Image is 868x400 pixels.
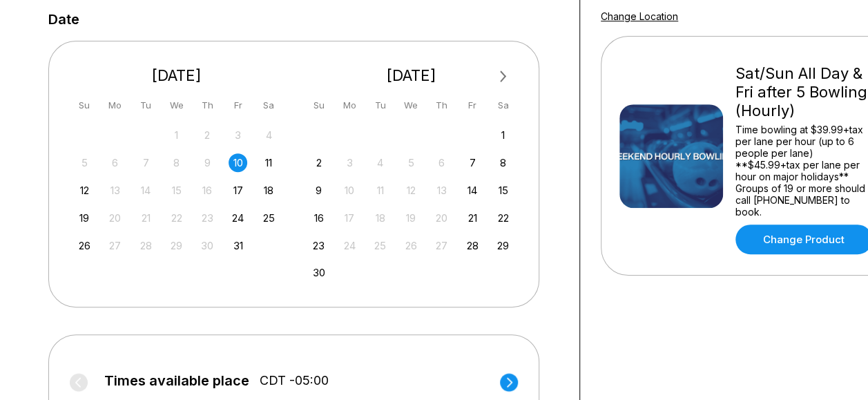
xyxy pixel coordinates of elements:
div: Choose Saturday, November 1st, 2025 [494,126,512,144]
div: Choose Friday, October 10th, 2025 [229,153,247,172]
div: Choose Friday, November 14th, 2025 [463,181,482,200]
div: Choose Friday, October 31st, 2025 [229,236,247,255]
div: Not available Thursday, November 6th, 2025 [432,153,451,172]
div: Not available Thursday, October 23rd, 2025 [198,209,217,227]
div: Not available Thursday, October 2nd, 2025 [198,126,217,144]
label: Date [48,12,79,27]
div: Not available Monday, October 6th, 2025 [106,153,124,172]
div: Not available Tuesday, October 21st, 2025 [137,209,155,227]
button: Next Month [492,66,514,88]
div: Sa [260,96,278,115]
div: Fr [463,96,482,115]
img: Sat/Sun All Day & Fri after 5 Bowling (Hourly) [619,104,723,208]
div: Choose Saturday, October 11th, 2025 [260,153,278,172]
div: Not available Tuesday, November 4th, 2025 [371,153,389,172]
div: Th [198,96,217,115]
div: Not available Saturday, October 4th, 2025 [260,126,278,144]
div: Choose Sunday, November 23rd, 2025 [309,236,328,255]
div: Su [309,96,328,115]
div: Choose Sunday, October 19th, 2025 [75,209,94,227]
div: Choose Saturday, October 18th, 2025 [260,181,278,200]
div: We [167,96,186,115]
div: Not available Wednesday, October 1st, 2025 [167,126,186,144]
div: Not available Tuesday, November 11th, 2025 [371,181,389,200]
div: Sa [494,96,512,115]
div: Not available Sunday, October 5th, 2025 [75,153,94,172]
div: Not available Monday, November 10th, 2025 [340,181,359,200]
div: Choose Saturday, November 22nd, 2025 [494,209,512,227]
div: Not available Friday, October 3rd, 2025 [229,126,247,144]
div: Choose Saturday, November 8th, 2025 [494,153,512,172]
div: Choose Friday, November 21st, 2025 [463,209,482,227]
div: Not available Monday, October 13th, 2025 [106,181,124,200]
div: Not available Thursday, October 16th, 2025 [198,181,217,200]
div: Th [432,96,451,115]
div: Choose Sunday, October 12th, 2025 [75,181,94,200]
div: We [402,96,421,115]
a: Change Location [601,10,678,22]
div: Not available Thursday, November 13th, 2025 [432,181,451,200]
div: Choose Friday, November 7th, 2025 [463,153,482,172]
div: Not available Wednesday, October 22nd, 2025 [167,209,186,227]
div: Not available Wednesday, October 15th, 2025 [167,181,186,200]
div: Choose Sunday, November 30th, 2025 [309,263,328,282]
div: Not available Thursday, October 9th, 2025 [198,153,217,172]
div: Choose Sunday, November 9th, 2025 [309,181,328,200]
div: Choose Saturday, November 15th, 2025 [494,181,512,200]
div: Not available Monday, November 24th, 2025 [340,236,359,255]
div: Choose Friday, October 24th, 2025 [229,209,247,227]
div: Not available Tuesday, October 7th, 2025 [137,153,155,172]
div: Tu [137,96,155,115]
div: Su [75,96,94,115]
div: Mo [340,96,359,115]
div: Not available Thursday, October 30th, 2025 [198,236,217,255]
div: Not available Monday, October 20th, 2025 [106,209,124,227]
div: Choose Saturday, October 25th, 2025 [260,209,278,227]
div: Choose Sunday, October 26th, 2025 [75,236,94,255]
div: Not available Monday, November 3rd, 2025 [340,153,359,172]
div: Not available Tuesday, October 28th, 2025 [137,236,155,255]
div: Tu [371,96,389,115]
div: Not available Tuesday, November 25th, 2025 [371,236,389,255]
span: Times available place [104,373,249,388]
div: Fr [229,96,247,115]
div: Not available Wednesday, November 19th, 2025 [402,209,421,227]
div: Not available Wednesday, October 8th, 2025 [167,153,186,172]
div: Choose Friday, October 17th, 2025 [229,181,247,200]
div: Choose Sunday, November 16th, 2025 [309,209,328,227]
div: Not available Monday, October 27th, 2025 [106,236,124,255]
div: month 2025-10 [73,124,280,255]
div: Not available Wednesday, November 12th, 2025 [402,181,421,200]
span: CDT -05:00 [260,373,329,388]
div: Not available Wednesday, November 5th, 2025 [402,153,421,172]
div: [DATE] [70,66,284,85]
div: Not available Thursday, November 27th, 2025 [432,236,451,255]
div: Not available Wednesday, October 29th, 2025 [167,236,186,255]
div: Not available Wednesday, November 26th, 2025 [402,236,421,255]
div: Choose Saturday, November 29th, 2025 [494,236,512,255]
div: Not available Tuesday, October 14th, 2025 [137,181,155,200]
div: Not available Monday, November 17th, 2025 [340,209,359,227]
div: Choose Friday, November 28th, 2025 [463,236,482,255]
div: Not available Tuesday, November 18th, 2025 [371,209,389,227]
div: Not available Thursday, November 20th, 2025 [432,209,451,227]
div: month 2025-11 [308,124,515,283]
div: Mo [106,96,124,115]
div: [DATE] [305,66,519,85]
div: Choose Sunday, November 2nd, 2025 [309,153,328,172]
